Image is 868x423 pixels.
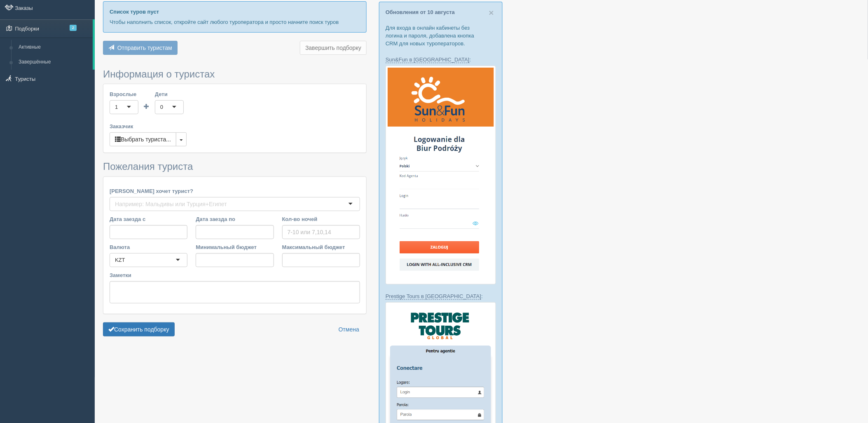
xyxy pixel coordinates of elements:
[282,243,360,251] label: Максимальный бюджет
[103,41,178,55] button: Отправить туристам
[115,103,118,111] div: 1
[386,24,496,47] p: Для входа в онлайн кабинеты без логина и пароля, добавлена кнопка CRM для новых туроператоров.
[110,271,360,279] label: Заметки
[386,292,496,300] p: :
[15,55,93,70] a: Завершённые
[103,69,367,80] h3: Информация о туристах
[110,18,360,26] p: Чтобы наполнить список, откройте сайт любого туроператора и просто начните поиск туров
[155,90,184,98] label: Дети
[115,200,229,208] input: Например: Мальдивы или Турция+Египет
[110,132,176,146] button: Выбрать туриста...
[110,215,187,223] label: Дата заезда с
[115,256,125,264] div: KZT
[110,187,360,195] label: [PERSON_NAME] хочет турист?
[15,40,93,55] a: Активные
[117,45,172,51] span: Отправить туристам
[333,322,365,336] a: Отмена
[386,56,496,63] p: :
[386,293,481,300] a: Prestige Tours в [GEOGRAPHIC_DATA]
[103,161,193,172] span: Пожелания туриста
[282,225,360,239] input: 7-10 или 7,10,14
[489,8,494,17] span: ×
[386,66,496,284] img: sun-fun-%D0%BB%D0%BE%D0%B3%D1%96%D0%BD-%D1%87%D0%B5%D1%80%D0%B5%D0%B7-%D1%81%D1%80%D0%BC-%D0%B4%D...
[103,322,175,336] button: Сохранить подборку
[300,41,367,55] button: Завершить подборку
[282,215,360,223] label: Кол-во ночей
[386,9,455,15] a: Обновления от 10 августа
[196,215,274,223] label: Дата заезда по
[386,56,470,63] a: Sun&Fun в [GEOGRAPHIC_DATA]
[110,90,138,98] label: Взрослые
[110,243,187,251] label: Валюта
[489,8,494,17] button: Close
[70,25,77,31] span: 2
[160,103,163,111] div: 0
[110,122,360,130] label: Заказчик
[110,9,159,15] b: Список туров пуст
[196,243,274,251] label: Минимальный бюджет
